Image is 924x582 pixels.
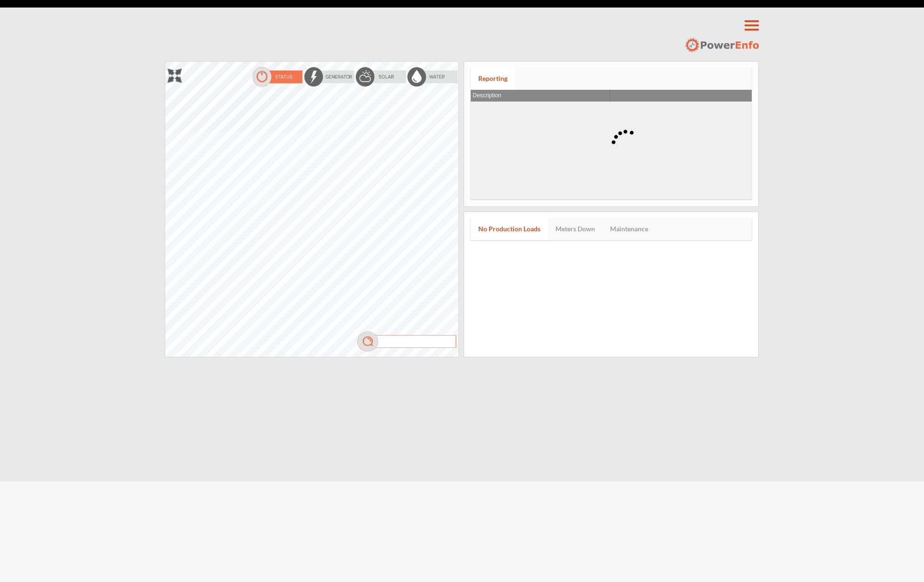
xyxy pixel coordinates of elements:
[168,69,182,83] img: zoom.png
[355,66,407,87] img: solarOff.png
[684,37,758,53] img: logo
[303,66,355,87] img: energyOff.png
[473,92,501,99] span: Description
[471,90,610,102] th: Description
[356,331,458,352] img: mag.png
[407,66,458,87] img: waterOff.png
[251,66,303,87] img: statusOn.png
[471,218,548,240] a: No Production Loads
[548,218,603,240] a: Meters Down
[471,67,515,90] a: Reporting
[603,218,656,240] a: Maintenance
